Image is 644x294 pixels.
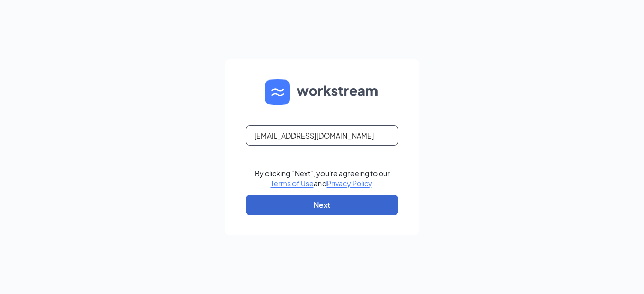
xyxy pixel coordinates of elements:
[265,79,379,105] img: WS logo and Workstream text
[327,179,372,188] a: Privacy Policy
[255,168,390,189] div: By clicking "Next", you're agreeing to our and .
[246,125,398,146] input: Email
[246,195,398,215] button: Next
[271,179,314,188] a: Terms of Use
